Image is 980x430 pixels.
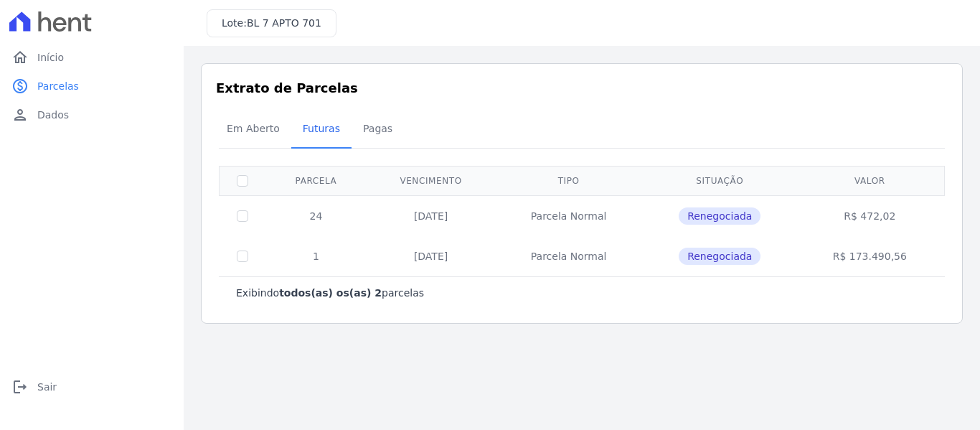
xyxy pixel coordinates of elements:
span: Pagas [354,114,401,143]
span: Em Aberto [218,114,288,143]
a: personDados [6,101,178,129]
i: person [11,106,29,123]
span: Renegociada [679,207,760,225]
span: Futuras [294,114,349,143]
i: logout [11,378,29,396]
td: Parcela Normal [495,195,642,236]
td: 24 [265,195,367,236]
th: Parcela [265,166,367,195]
span: Início [37,50,64,65]
th: Vencimento [367,166,495,195]
td: 1 [265,236,367,276]
a: logoutSair [6,373,178,401]
span: Renegociada [679,248,760,265]
h3: Lote: [222,16,321,31]
span: Sair [37,380,57,394]
td: [DATE] [367,195,495,236]
td: R$ 472,02 [797,195,942,236]
a: Em Aberto [215,111,291,149]
td: [DATE] [367,236,495,276]
a: Pagas [352,111,404,149]
a: homeInício [6,43,178,72]
p: Exibindo parcelas [236,286,424,300]
a: paidParcelas [6,72,178,101]
span: Parcelas [37,79,79,93]
td: Parcela Normal [495,236,642,276]
span: Dados [37,108,69,122]
td: R$ 173.490,56 [797,236,942,276]
i: home [11,49,29,66]
i: paid [11,78,29,95]
a: Futuras [291,111,352,149]
b: todos(as) os(as) 2 [279,287,382,299]
th: Situação [642,166,797,195]
span: BL 7 APTO 701 [247,17,321,29]
th: Tipo [495,166,642,195]
th: Valor [797,166,942,195]
h3: Extrato de Parcelas [216,78,948,98]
